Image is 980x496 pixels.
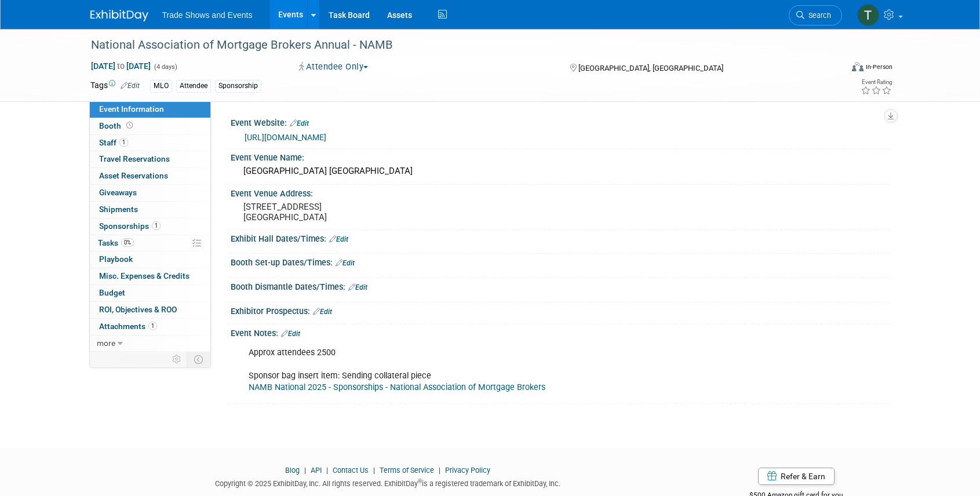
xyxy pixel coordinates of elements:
[215,80,261,92] div: Sponsorship
[290,119,309,127] a: Edit
[90,285,210,301] a: Budget
[121,238,134,247] span: 0%
[99,288,125,297] span: Budget
[99,271,190,280] span: Misc. Expenses & Credits
[231,185,890,199] div: Event Venue Address:
[99,221,161,231] span: Sponsorships
[97,338,115,348] span: more
[301,466,309,475] span: |
[99,322,157,331] span: Attachments
[758,468,835,485] a: Refer & Earn
[153,63,177,71] span: (4 days)
[857,4,879,26] img: Tiff Wagner
[380,466,434,475] a: Terms of Service
[231,254,890,269] div: Booth Set-up Dates/Times:
[90,79,140,93] td: Tags
[852,62,864,71] img: Format-Inperson.png
[285,466,300,475] a: Blog
[90,218,210,235] a: Sponsorships1
[90,202,210,218] a: Shipments
[98,238,134,247] span: Tasks
[445,466,490,475] a: Privacy Policy
[231,149,890,163] div: Event Venue Name:
[176,80,211,92] div: Attendee
[99,104,164,114] span: Event Information
[167,352,187,367] td: Personalize Event Tab Strip
[90,335,210,352] a: more
[90,476,686,489] div: Copyright © 2025 ExhibitDay, Inc. All rights reserved. ExhibitDay is a registered trademark of Ex...
[99,154,170,163] span: Travel Reservations
[90,302,210,318] a: ROI, Objectives & ROO
[90,151,210,167] a: Travel Reservations
[231,278,890,293] div: Booth Dismantle Dates/Times:
[99,254,133,264] span: Playbook
[152,221,161,230] span: 1
[323,466,331,475] span: |
[245,133,326,142] a: [URL][DOMAIN_NAME]
[774,60,893,78] div: Event Format
[90,118,210,134] a: Booth
[124,121,135,130] span: Booth not reserved yet
[90,168,210,184] a: Asset Reservations
[99,171,168,180] span: Asset Reservations
[313,308,332,316] a: Edit
[115,61,126,71] span: to
[90,101,210,118] a: Event Information
[90,185,210,201] a: Giveaways
[865,63,892,71] div: In-Person
[187,352,210,367] td: Toggle Event Tabs
[861,79,892,85] div: Event Rating
[90,251,210,268] a: Playbook
[99,205,138,214] span: Shipments
[804,11,831,20] span: Search
[789,5,842,25] a: Search
[231,230,890,245] div: Exhibit Hall Dates/Times:
[336,259,355,267] a: Edit
[148,322,157,330] span: 1
[281,330,300,338] a: Edit
[329,235,348,243] a: Edit
[578,64,723,72] span: [GEOGRAPHIC_DATA], [GEOGRAPHIC_DATA]
[119,138,128,147] span: 1
[243,202,493,223] pre: [STREET_ADDRESS] [GEOGRAPHIC_DATA]
[121,82,140,90] a: Edit
[295,61,373,73] button: Attendee Only
[99,138,128,147] span: Staff
[241,341,763,399] div: Approx attendees 2500 Sponsor bag insert item: Sending collateral piece
[150,80,172,92] div: MLO
[370,466,378,475] span: |
[99,305,177,314] span: ROI, Objectives & ROO
[418,478,422,484] sup: ®
[231,302,890,318] div: Exhibitor Prospectus:
[231,114,890,129] div: Event Website:
[249,382,545,392] a: NAMB National 2025 - Sponsorships - National Association of Mortgage Brokers
[90,10,148,21] img: ExhibitDay
[87,35,825,56] div: National Association of Mortgage Brokers Annual - NAMB
[90,319,210,335] a: Attachments1
[311,466,322,475] a: API
[90,135,210,151] a: Staff1
[348,283,367,291] a: Edit
[99,121,135,130] span: Booth
[90,61,151,71] span: [DATE] [DATE]
[436,466,443,475] span: |
[333,466,369,475] a: Contact Us
[231,324,890,340] div: Event Notes:
[90,268,210,285] a: Misc. Expenses & Credits
[99,188,137,197] span: Giveaways
[162,10,253,20] span: Trade Shows and Events
[90,235,210,251] a: Tasks0%
[239,162,881,180] div: [GEOGRAPHIC_DATA] [GEOGRAPHIC_DATA]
